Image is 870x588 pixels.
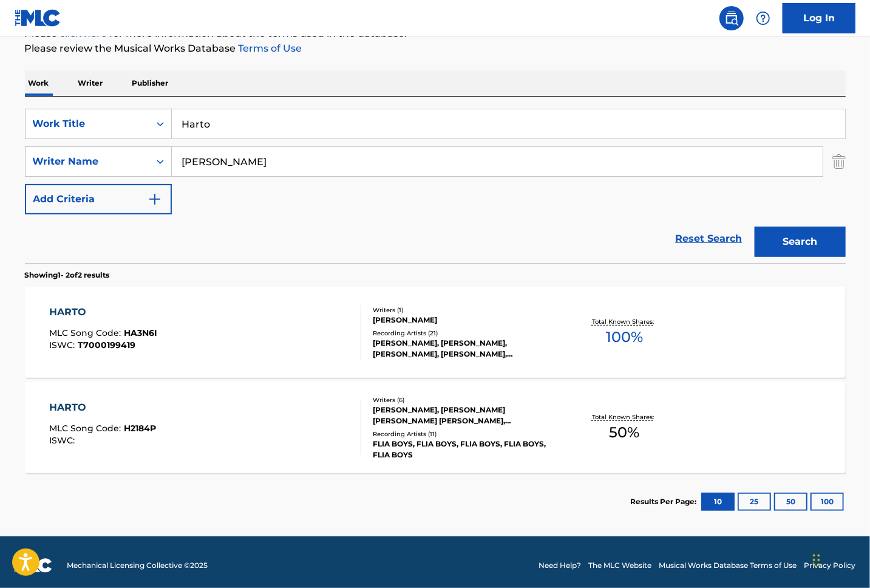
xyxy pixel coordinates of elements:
[25,382,846,473] a: HARTOMLC Song Code:H2184PISWC:Writers (6)[PERSON_NAME], [PERSON_NAME] [PERSON_NAME] [PERSON_NAME]...
[804,560,855,571] a: Privacy Policy
[670,225,749,252] a: Reset Search
[25,270,110,281] p: Showing 1 - 2 of 2 results
[15,9,61,27] img: MLC Logo
[373,405,556,426] div: [PERSON_NAME], [PERSON_NAME] [PERSON_NAME] [PERSON_NAME], [PERSON_NAME], [PERSON_NAME]
[25,184,172,214] button: Add Criteria
[751,6,775,30] div: Help
[373,439,556,460] div: FLIA BOYS, FLIA BOYS, FLIA BOYS, FLIA BOYS, FLIA BOYS
[755,227,846,257] button: Search
[124,327,157,338] span: HA3N6I
[738,493,771,511] button: 25
[78,340,135,350] span: T7000199419
[25,109,846,263] form: Search Form
[592,317,657,326] p: Total Known Shares:
[49,340,78,350] span: ISWC :
[49,400,156,415] div: HARTO
[631,496,700,507] p: Results Per Page:
[659,560,797,571] a: Musical Works Database Terms of Use
[236,43,302,54] a: Terms of Use
[373,338,556,360] div: [PERSON_NAME], [PERSON_NAME], [PERSON_NAME], [PERSON_NAME], [PERSON_NAME]
[373,329,556,338] div: Recording Artists ( 21 )
[124,423,156,434] span: H2184P
[813,542,820,578] div: Drag
[373,429,556,439] div: Recording Artists ( 11 )
[809,530,870,588] iframe: Chat Widget
[75,70,107,96] p: Writer
[49,435,78,446] span: ISWC :
[811,493,844,511] button: 100
[606,326,643,348] span: 100 %
[49,327,124,338] span: MLC Song Code :
[592,412,657,422] p: Total Known Shares:
[67,560,208,571] span: Mechanical Licensing Collective © 2025
[148,192,162,207] img: 9d2ae6d4665cec9f34b9.svg
[49,423,124,434] span: MLC Song Code :
[724,11,739,26] img: search
[373,306,556,315] div: Writers ( 1 )
[373,395,556,405] div: Writers ( 6 )
[719,6,744,30] a: Public Search
[49,305,157,320] div: HARTO
[539,560,581,571] a: Need Help?
[756,11,770,26] img: help
[609,422,639,443] span: 50 %
[25,70,53,96] p: Work
[25,41,846,56] p: Please review the Musical Works Database
[701,493,735,511] button: 10
[129,70,172,96] p: Publisher
[25,287,846,378] a: HARTOMLC Song Code:HA3N6IISWC:T7000199419Writers (1)[PERSON_NAME]Recording Artists (21)[PERSON_NA...
[783,3,855,33] a: Log In
[373,315,556,326] div: [PERSON_NAME]
[588,560,651,571] a: The MLC Website
[33,154,142,169] div: Writer Name
[33,117,142,131] div: Work Title
[832,146,846,177] img: Delete Criterion
[774,493,807,511] button: 50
